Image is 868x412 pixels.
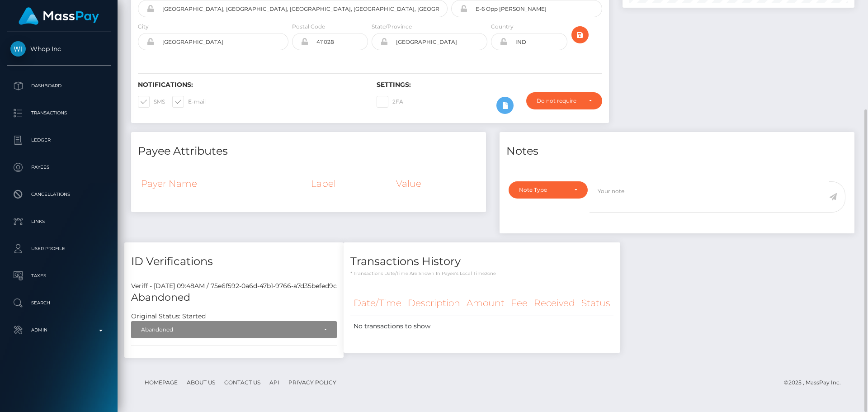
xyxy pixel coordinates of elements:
[138,96,165,108] label: SMS
[537,97,581,104] div: Do not require
[10,161,107,174] p: Payees
[183,375,219,389] a: About Us
[463,291,508,316] th: Amount
[509,181,588,199] button: Note Type
[526,92,602,109] button: Do not require
[138,171,308,196] th: Payer Name
[377,96,403,108] label: 2FA
[7,183,111,206] a: Cancellations
[124,281,344,291] div: Veriff - [DATE] 09:48AM / 75e6f592-0a6d-47b1-9766-a7d35befed9c
[131,254,337,270] h4: ID Verifications
[350,316,613,336] td: No transactions to show
[7,319,111,341] a: Admin
[221,375,264,389] a: Contact Us
[393,171,479,196] th: Value
[19,7,99,25] img: MassPay Logo
[508,291,531,316] th: Fee
[7,102,111,124] a: Transactions
[10,106,107,120] p: Transactions
[7,156,111,179] a: Payees
[372,23,412,31] label: State/Province
[350,270,613,277] p: * Transactions date/time are shown in payee's local timezone
[10,188,107,201] p: Cancellations
[292,23,325,31] label: Postal Code
[172,96,206,108] label: E-mail
[7,45,111,53] span: Whop Inc
[7,210,111,233] a: Links
[285,375,340,389] a: Privacy Policy
[506,143,848,159] h4: Notes
[10,79,107,93] p: Dashboard
[10,41,26,57] img: Whop Inc
[10,242,107,256] p: User Profile
[578,291,613,316] th: Status
[10,215,107,228] p: Links
[131,291,337,305] h5: Abandoned
[138,143,479,159] h4: Payee Attributes
[131,321,337,338] button: Abandoned
[7,292,111,314] a: Search
[266,375,283,389] a: API
[7,75,111,97] a: Dashboard
[784,378,848,388] div: © 2025 , MassPay Inc.
[138,23,149,31] label: City
[10,323,107,337] p: Admin
[7,129,111,152] a: Ledger
[350,254,613,270] h4: Transactions History
[519,186,567,194] div: Note Type
[10,269,107,283] p: Taxes
[141,326,317,333] div: Abandoned
[7,237,111,260] a: User Profile
[10,296,107,310] p: Search
[531,291,578,316] th: Received
[7,265,111,287] a: Taxes
[131,312,206,320] h7: Original Status: Started
[308,171,393,196] th: Label
[491,23,514,31] label: Country
[138,81,363,89] h6: Notifications:
[141,375,181,389] a: Homepage
[405,291,463,316] th: Description
[377,81,602,89] h6: Settings:
[350,291,405,316] th: Date/Time
[10,133,107,147] p: Ledger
